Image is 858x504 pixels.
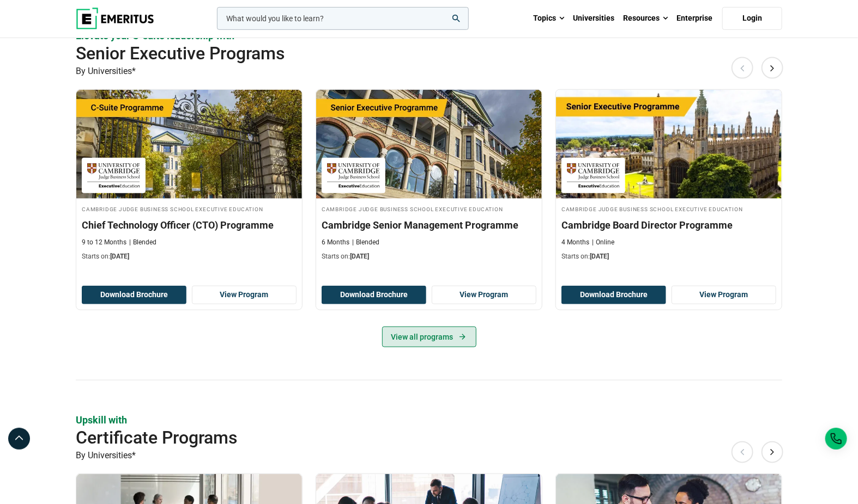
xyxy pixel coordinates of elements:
p: By Universities* [76,448,782,463]
h3: Cambridge Senior Management Programme [322,218,536,232]
button: Previous [732,441,753,463]
p: By Universities* [76,64,782,78]
button: Next [762,441,783,463]
a: View Program [672,286,776,304]
img: Cambridge Judge Business School Executive Education [327,163,380,188]
a: View Program [432,286,536,304]
img: Cambridge Judge Business School Executive Education [567,163,620,188]
a: View all programs [382,327,476,347]
button: Download Brochure [82,286,186,304]
img: Chief Technology Officer (CTO) Programme | Online Leadership Course [76,90,302,199]
p: Upskill with [76,413,782,427]
p: 9 to 12 Months [82,238,126,247]
h3: Cambridge Board Director Programme [561,218,776,232]
img: Cambridge Senior Management Programme | Online Business Management Course [316,90,542,199]
a: View Program [192,286,297,304]
span: [DATE] [350,253,369,260]
p: Blended [352,238,379,247]
a: Business Management Course by Cambridge Judge Business School Executive Education - October 12, 2... [316,90,542,267]
button: Download Brochure [322,286,426,304]
p: Online [592,238,614,247]
span: [DATE] [110,253,129,260]
h3: Chief Technology Officer (CTO) Programme [82,218,297,232]
span: [DATE] [590,253,609,260]
a: Leadership Course by Cambridge Judge Business School Executive Education - September 30, 2025 Cam... [76,90,302,267]
button: Previous [732,57,753,78]
p: Starts on: [322,252,536,261]
p: Starts on: [82,252,297,261]
p: Starts on: [561,252,776,261]
p: 6 Months [322,238,349,247]
p: 4 Months [561,238,589,247]
p: Blended [129,238,156,247]
h2: Certificate Programs [76,427,711,448]
a: Login [722,7,782,30]
input: woocommerce-product-search-field-0 [217,7,469,30]
img: Cambridge Judge Business School Executive Education [87,163,140,188]
img: Cambridge Board Director Programme | Online Business Management Course [556,90,782,199]
h4: Cambridge Judge Business School Executive Education [322,204,536,213]
h4: Cambridge Judge Business School Executive Education [82,204,297,213]
h4: Cambridge Judge Business School Executive Education [561,204,776,213]
button: Download Brochure [561,286,666,304]
h2: Senior Executive Programs [76,42,711,64]
a: Business Management Course by Cambridge Judge Business School Executive Education - January 12, 2... [556,90,782,267]
button: Next [762,57,783,78]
